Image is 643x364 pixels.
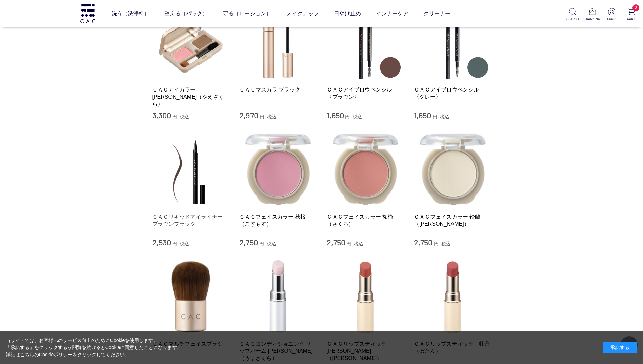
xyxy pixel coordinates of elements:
[354,241,363,246] span: 税込
[112,4,149,23] a: 洗う（洗浄料）
[414,130,491,208] img: ＣＡＣフェイスカラー 鈴蘭（すずらん）
[414,110,431,120] span: 1,650
[605,8,618,21] a: LOGIN
[152,213,229,228] a: ＣＡＣリキッドアイライナー ブラウンブラック
[625,8,638,21] a: 3 CART
[423,4,450,23] a: クリーナー
[239,258,317,335] img: ＣＡＣコンディショニング リップバーム 薄桜（うすざくら）
[414,213,491,228] a: ＣＡＣフェイスカラー 鈴蘭（[PERSON_NAME]）
[260,114,264,119] span: 円
[164,4,208,23] a: 整える（パック）
[586,16,599,21] p: RANKING
[152,130,229,208] img: ＣＡＣリキッドアイライナー ブラウンブラック
[566,8,579,21] a: SEARCH
[414,237,433,247] span: 2,750
[353,114,362,119] span: 税込
[441,241,451,246] span: 税込
[239,130,317,208] img: ＣＡＣフェイスカラー 秋桜（こすもす）
[414,3,491,81] img: ＣＡＣアイブロウペンシル 〈グレー〉
[603,342,637,353] div: 承諾する
[625,16,638,21] p: CART
[286,4,319,23] a: メイクアップ
[180,241,189,246] span: 税込
[267,241,276,246] span: 税込
[414,86,491,101] a: ＣＡＣアイブロウペンシル 〈グレー〉
[152,86,229,108] a: ＣＡＣアイカラー[PERSON_NAME]（やえざくら）
[239,3,317,81] img: ＣＡＣマスカラ ブラック
[605,16,618,21] p: LOGIN
[239,213,317,228] a: ＣＡＣフェイスカラー 秋桜（こすもす）
[152,3,229,81] img: ＣＡＣアイカラーパレット 八重桜（やえざくら）
[239,110,258,120] span: 2,970
[632,4,639,11] span: 3
[327,3,404,81] img: ＣＡＣアイブロウペンシル 〈ブラウン〉
[152,237,171,247] span: 2,530
[180,114,189,119] span: 税込
[79,4,96,23] img: logo
[327,86,404,101] a: ＣＡＣアイブロウペンシル 〈ブラウン〉
[345,114,350,119] span: 円
[6,337,182,358] div: 当サイトでは、お客様へのサービス向上のためにCookieを使用します。 「承諾する」をクリックするか閲覧を続けるとCookieに同意したことになります。 詳細はこちらの をクリックしてください。
[223,4,272,23] a: 守る（ローション）
[172,114,177,119] span: 円
[346,241,351,246] span: 円
[327,213,404,228] a: ＣＡＣフェイスカラー 柘榴（ざくろ）
[376,4,408,23] a: インナーケア
[239,237,258,247] span: 2,750
[39,352,73,357] a: Cookieポリシー
[434,241,439,246] span: 円
[433,114,437,119] span: 円
[327,110,344,120] span: 1,650
[259,241,264,246] span: 円
[152,110,171,120] span: 3,300
[327,258,404,335] img: ＣＡＣリップスティック 茜（あかね）
[327,237,345,247] span: 2,750
[414,258,491,335] img: ＣＡＣリップスティック 牡丹（ぼたん）
[334,4,361,23] a: 日やけ止め
[172,241,177,246] span: 円
[440,114,449,119] span: 税込
[586,8,599,21] a: RANKING
[566,16,579,21] p: SEARCH
[239,86,317,93] a: ＣＡＣマスカラ ブラック
[267,114,277,119] span: 税込
[152,258,229,335] img: ＣＡＣマルチフェイスブラシ
[327,130,404,208] img: ＣＡＣフェイスカラー 柘榴（ざくろ）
